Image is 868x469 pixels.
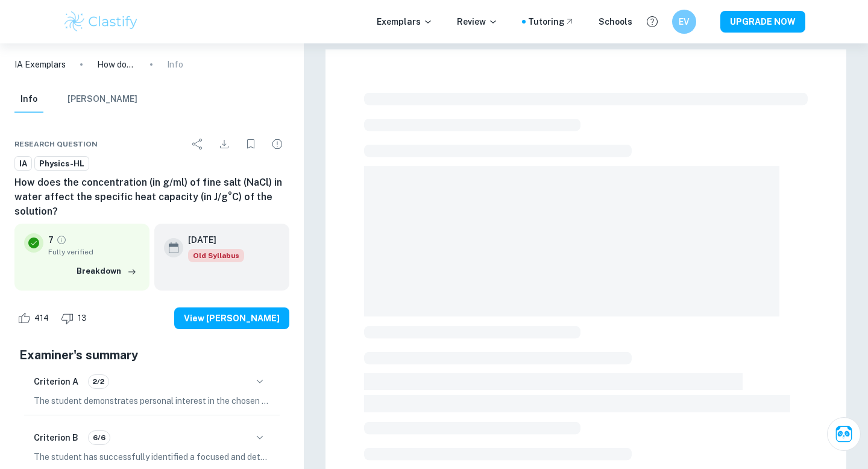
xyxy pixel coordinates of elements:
[720,11,805,33] button: UPGRADE NOW
[528,15,574,28] a: Tutoring
[14,175,289,219] h6: How does the concentration (in g/ml) of fine salt (NaCl) in water affect the specific heat capaci...
[239,132,263,156] div: Bookmark
[212,132,236,156] div: Download
[672,10,696,34] button: EV
[58,309,93,328] div: Dislike
[457,15,498,28] p: Review
[167,58,183,71] p: Info
[97,58,136,71] p: How does the concentration (in g/ml) of fine salt (NaCl) in water affect the specific heat capaci...
[14,156,32,171] a: IA
[188,233,234,247] h6: [DATE]
[34,431,78,444] h6: Criterion B
[89,432,110,443] span: 6/6
[642,11,662,32] button: Help and Feedback
[827,417,861,451] button: Ask Clai
[14,58,66,71] a: IA Exemplars
[678,15,691,28] h6: EV
[15,158,31,170] span: IA
[19,346,285,364] h5: Examiner's summary
[74,262,140,280] button: Breakdown
[28,312,55,324] span: 414
[188,249,244,262] div: Starting from the May 2025 session, the Physics IA requirements have changed. It's OK to refer to...
[48,247,140,257] span: Fully verified
[56,234,67,245] a: Grade fully verified
[34,375,78,388] h6: Criterion A
[188,249,244,262] span: Old Syllabus
[48,233,54,247] p: 7
[35,158,89,170] span: Physics-HL
[63,10,139,34] img: Clastify logo
[599,15,632,28] a: Schools
[377,15,433,28] p: Exemplars
[34,156,89,171] a: Physics-HL
[14,309,55,328] div: Like
[265,132,289,156] div: Report issue
[34,394,270,408] p: The student demonstrates personal interest in the chosen topic and shows evidence of personal inp...
[34,450,270,464] p: The student has successfully identified a focused and detailed topic for investigation and has cl...
[68,86,137,113] button: [PERSON_NAME]
[71,312,93,324] span: 13
[89,376,108,387] span: 2/2
[174,307,289,329] button: View [PERSON_NAME]
[186,132,210,156] div: Share
[14,139,98,150] span: Research question
[14,86,43,113] button: Info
